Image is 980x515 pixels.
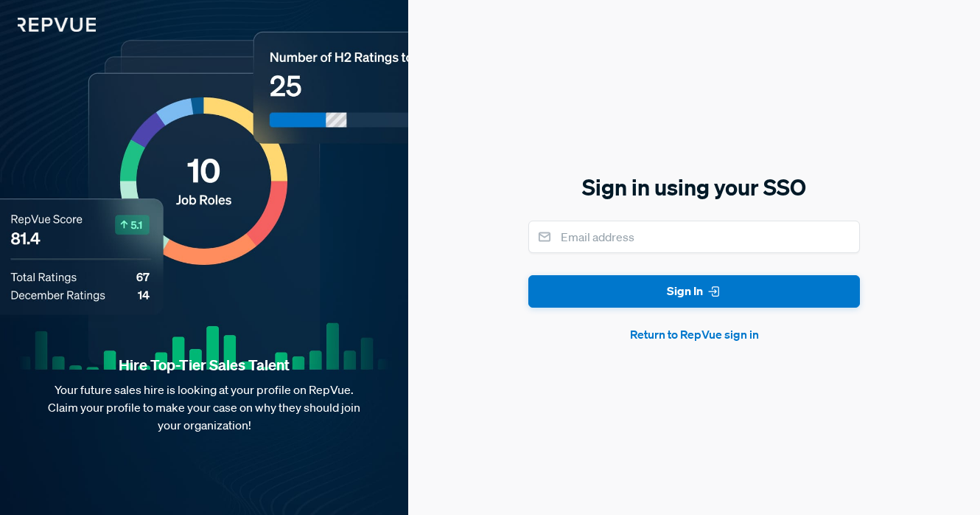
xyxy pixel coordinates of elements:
[528,221,860,253] input: Email address
[528,275,860,308] button: Sign In
[24,381,385,434] p: Your future sales hire is looking at your profile on RepVue. Claim your profile to make your case...
[528,325,860,343] button: Return to RepVue sign in
[24,356,385,375] strong: Hire Top-Tier Sales Talent
[528,172,860,203] h5: Sign in using your SSO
